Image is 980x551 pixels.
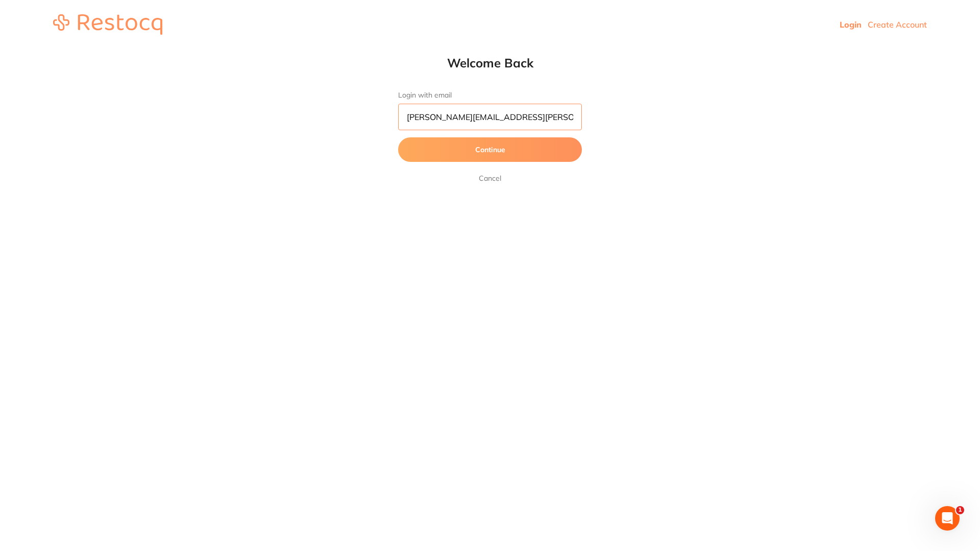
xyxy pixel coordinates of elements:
[840,19,862,30] a: Login
[935,506,960,531] iframe: Intercom live chat
[53,14,162,35] img: restocq_logo.svg
[398,137,582,162] button: Continue
[477,172,503,184] a: Cancel
[868,19,927,30] a: Create Account
[956,506,964,514] span: 1
[378,55,602,70] h1: Welcome Back
[398,91,582,100] label: Login with email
